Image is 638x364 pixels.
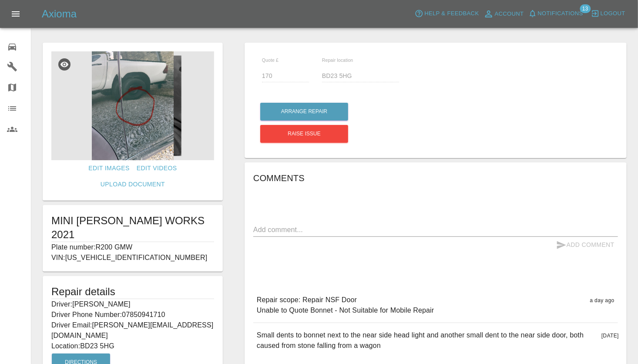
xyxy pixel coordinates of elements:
h6: Comments [253,171,618,185]
a: Edit Images [85,160,133,176]
span: Logout [601,9,625,19]
img: 6b2c5ef5-3059-4a5b-9df7-f4537d68e110 [51,51,214,160]
button: Arrange Repair [260,103,348,121]
h5: Repair details [51,285,214,299]
span: [DATE] [601,333,619,339]
button: Logout [589,7,628,20]
p: Driver Email: [PERSON_NAME][EMAIL_ADDRESS][DOMAIN_NAME] [51,320,214,341]
span: 13 [580,4,591,13]
button: Notifications [526,7,585,20]
span: Quote £ [262,57,279,63]
a: Upload Document [97,176,168,192]
span: Help & Feedback [424,9,479,19]
a: Edit Videos [133,160,181,176]
p: Location: BD23 5HG [51,341,214,351]
button: Open drawer [5,3,26,24]
a: Account [481,7,526,21]
span: Repair location [322,57,353,63]
p: VIN: [US_VEHICLE_IDENTIFICATION_NUMBER] [51,253,214,263]
p: Small dents to bonnet next to the near side head light and another small dent to the near side do... [257,330,594,351]
button: Raise issue [260,125,348,143]
span: a day ago [590,297,614,303]
p: Plate number: R200 GMW [51,242,214,253]
button: Help & Feedback [413,7,481,20]
p: Repair scope: Repair NSF Door Unable to Quote Bonnet - Not Suitable for Mobile Repair [257,295,434,316]
h5: Axioma [42,7,77,21]
p: Driver Phone Number: 07850941710 [51,310,214,320]
p: Driver: [PERSON_NAME] [51,299,214,310]
span: Notifications [538,9,583,19]
span: Account [495,9,524,19]
h1: MINI [PERSON_NAME] WORKS 2021 [51,214,214,242]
